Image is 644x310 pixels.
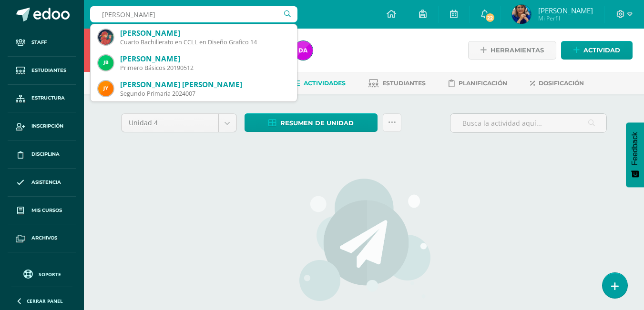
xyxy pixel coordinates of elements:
input: Busca la actividad aquí... [450,114,606,132]
span: Cerrar panel [27,298,63,304]
a: Staff [8,29,76,57]
span: 22 [485,12,495,23]
span: Asistencia [31,179,61,186]
img: 9f048fa6bfcc49339127222689bcdc4d.png [98,55,113,70]
a: Disciplina [8,140,76,169]
span: Estudiantes [382,80,426,87]
span: Resumen de unidad [280,114,354,132]
input: Busca un usuario... [90,6,297,22]
a: Estudiantes [8,57,76,85]
a: Estructura [8,85,76,113]
a: Actividades [292,76,346,91]
a: Reportes [8,252,76,280]
span: Inscripción [31,122,63,130]
a: Estudiantes [368,76,426,91]
span: Soporte [39,271,61,278]
span: Staff [31,39,47,46]
img: activities.png [296,178,431,301]
span: Dosificación [539,80,584,87]
a: Archivos [8,224,76,252]
span: Reportes [31,262,58,270]
span: Estructura [31,94,65,102]
div: Cuarto Bachillerato en CCLL en Diseño Grafico 14 [120,38,289,46]
span: [PERSON_NAME] [538,6,593,15]
img: 3445c6c11b23aa7bd0f7f044cfc67341.png [512,5,531,24]
a: Mis cursos [8,197,76,225]
img: 10ff0b26909370768b000b86823b4192.png [294,41,313,60]
a: Actividad [561,41,633,60]
a: Resumen de unidad [245,113,378,132]
span: Herramientas [491,41,544,59]
a: Herramientas [468,41,556,60]
span: Planificación [459,80,507,87]
span: Actividad [583,41,620,59]
span: Unidad 4 [129,114,211,132]
span: Feedback [631,132,639,165]
span: Mi Perfil [538,14,593,22]
img: f3f77565e8504b21709421453038f43c.png [98,81,113,96]
div: [PERSON_NAME] [120,28,289,38]
div: Primero Básicos 20190512 [120,64,289,72]
button: Feedback - Mostrar encuesta [626,122,644,187]
span: Disciplina [31,150,60,158]
a: Asistencia [8,169,76,197]
img: f1b611e8469cf53c93c11a78b4cf0009.png [98,30,113,45]
a: Soporte [11,267,72,280]
a: Dosificación [530,76,584,91]
a: Unidad 4 [122,114,236,132]
div: [PERSON_NAME] [PERSON_NAME] [120,80,289,90]
span: Estudiantes [31,67,66,74]
a: Inscripción [8,112,76,140]
span: Mis cursos [31,207,62,214]
div: Segundo Primaria 2024007 [120,90,289,98]
div: [PERSON_NAME] [120,54,289,64]
span: Archivos [31,234,57,242]
a: Planificación [449,76,507,91]
span: Actividades [304,80,346,87]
